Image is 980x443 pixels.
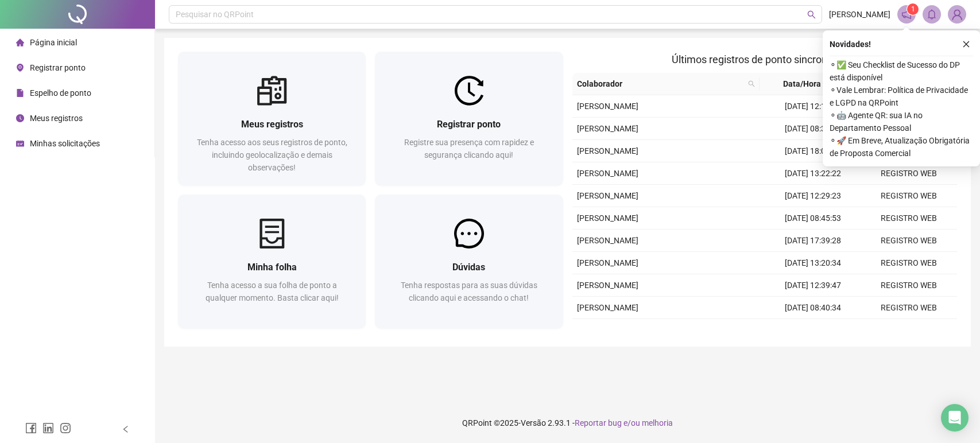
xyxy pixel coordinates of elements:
td: [DATE] 12:29:23 [765,185,861,207]
span: Meus registros [241,119,303,130]
span: Tenha respostas para as suas dúvidas clicando aqui e acessando o chat! [401,281,537,302]
span: search [748,80,755,87]
span: Colaborador [577,77,744,90]
td: REGISTRO WEB [861,207,957,230]
span: Registrar ponto [437,119,501,130]
span: Versão [521,418,546,428]
span: notification [901,9,912,20]
span: ⚬ 🤖 Agente QR: sua IA no Departamento Pessoal [830,109,973,134]
span: [PERSON_NAME] [577,191,638,200]
span: file [16,89,24,97]
span: [PERSON_NAME] [829,8,890,21]
span: bell [927,9,937,20]
sup: 1 [907,3,919,15]
span: [PERSON_NAME] [577,102,638,111]
td: REGISTRO WEB [861,319,957,341]
td: REGISTRO WEB [861,230,957,252]
span: Tenha acesso a sua folha de ponto a qualquer momento. Basta clicar aqui! [206,281,339,302]
span: Dúvidas [452,262,485,273]
span: [PERSON_NAME] [577,281,638,290]
span: Minhas solicitações [30,139,100,148]
div: Open Intercom Messenger [941,404,969,432]
span: Novidades ! [830,38,871,50]
td: REGISTRO WEB [861,252,957,274]
a: DúvidasTenha respostas para as suas dúvidas clicando aqui e acessando o chat! [375,195,563,328]
td: [DATE] 18:01:29 [765,140,861,162]
td: [DATE] 08:45:53 [765,207,861,230]
td: REGISTRO WEB [861,274,957,297]
a: Meus registrosTenha acesso aos seus registros de ponto, incluindo geolocalização e demais observa... [178,52,366,185]
footer: QRPoint © 2025 - 2.93.1 - [155,403,980,443]
span: schedule [16,139,24,147]
span: instagram [60,422,71,434]
span: Minha folha [247,262,297,273]
span: Espelho de ponto [30,88,91,98]
span: ⚬ Vale Lembrar: Política de Privacidade e LGPD na QRPoint [830,84,973,109]
td: REGISTRO WEB [861,297,957,319]
td: [DATE] 13:20:34 [765,252,861,274]
td: [DATE] 17:39:28 [765,230,861,252]
td: [DATE] 08:38:50 [765,118,861,140]
td: [DATE] 12:14:42 [765,95,861,118]
span: linkedin [42,422,54,434]
span: Meus registros [30,114,83,123]
span: facebook [25,422,37,434]
span: search [746,75,757,92]
span: clock-circle [16,114,24,122]
span: environment [16,64,24,72]
span: close [962,40,970,48]
span: [PERSON_NAME] [577,236,638,245]
span: [PERSON_NAME] [577,169,638,178]
span: [PERSON_NAME] [577,124,638,133]
span: left [122,425,130,433]
td: [DATE] 12:39:47 [765,274,861,297]
span: Tenha acesso aos seus registros de ponto, incluindo geolocalização e demais observações! [197,138,347,172]
span: Página inicial [30,38,77,47]
span: [PERSON_NAME] [577,213,638,223]
span: ⚬ ✅ Seu Checklist de Sucesso do DP está disponível [830,59,973,84]
td: [DATE] 13:22:22 [765,162,861,185]
span: Data/Hora [764,77,839,90]
td: REGISTRO WEB [861,185,957,207]
span: home [16,38,24,46]
span: ⚬ 🚀 Em Breve, Atualização Obrigatória de Proposta Comercial [830,134,973,160]
a: Registrar pontoRegistre sua presença com rapidez e segurança clicando aqui! [375,52,563,185]
span: Últimos registros de ponto sincronizados [672,53,857,65]
span: search [807,10,816,19]
span: [PERSON_NAME] [577,258,638,267]
a: Minha folhaTenha acesso a sua folha de ponto a qualquer momento. Basta clicar aqui! [178,195,366,328]
td: REGISTRO WEB [861,162,957,185]
img: 57921 [948,6,966,23]
span: Registre sua presença com rapidez e segurança clicando aqui! [404,138,534,160]
th: Data/Hora [760,73,853,95]
span: 1 [911,5,915,13]
span: [PERSON_NAME] [577,303,638,312]
td: [DATE] 18:01:07 [765,319,861,341]
span: Registrar ponto [30,63,86,72]
td: [DATE] 08:40:34 [765,297,861,319]
span: Reportar bug e/ou melhoria [575,418,673,428]
span: [PERSON_NAME] [577,146,638,156]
